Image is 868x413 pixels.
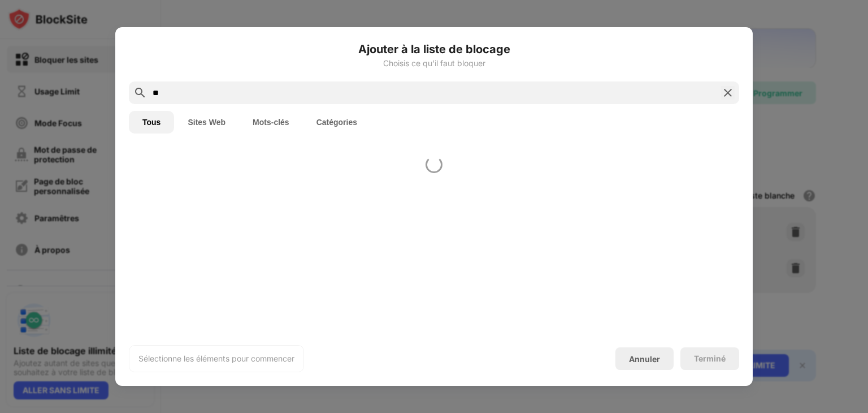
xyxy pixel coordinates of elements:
[174,111,239,134] button: Sites Web
[129,41,739,58] h6: Ajouter à la liste de blocage
[129,111,174,134] button: Tous
[629,354,660,364] div: Annuler
[133,86,147,100] img: search.svg
[303,111,371,134] button: Catégories
[694,354,726,363] div: Terminé
[721,86,735,100] img: search-close
[239,111,303,134] button: Mots-clés
[138,353,294,364] div: Sélectionne les éléments pour commencer
[129,59,739,68] div: Choisis ce qu'il faut bloquer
